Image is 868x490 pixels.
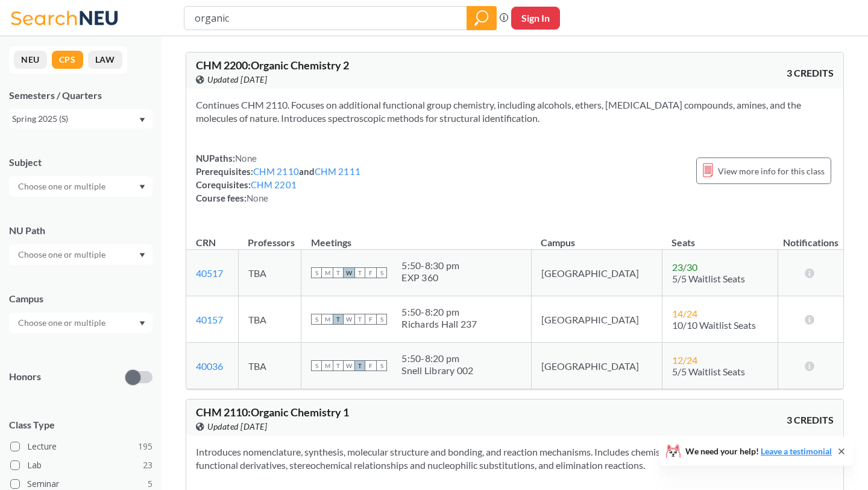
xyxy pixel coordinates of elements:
label: Lecture [10,439,153,454]
td: TBA [238,250,301,296]
div: Dropdown arrow [9,244,153,265]
div: Semesters / Quarters [9,89,153,102]
span: Updated [DATE] [207,420,267,433]
div: NU Path [9,224,153,237]
span: T [354,267,365,278]
div: Spring 2025 (S)Dropdown arrow [9,109,153,129]
div: Dropdown arrow [9,176,153,197]
span: 3 CREDITS [787,66,834,80]
span: CHM 2110 : Organic Chemistry 1 [196,406,349,419]
section: Introduces nomenclature, synthesis, molecular structure and bonding, and reaction mechanisms. Inc... [196,445,834,472]
svg: Dropdown arrow [139,118,145,122]
div: Campus [9,292,153,305]
span: Class Type [9,418,153,431]
div: CRN [196,236,216,249]
th: Campus [531,224,662,250]
section: Continues CHM 2110. Focuses on additional functional group chemistry, including alcohols, ethers,... [196,98,834,125]
a: Leave a testimonial [761,446,832,456]
input: Class, professor, course number, "phrase" [193,8,458,28]
th: Notifications [778,224,843,250]
span: 14 / 24 [672,308,697,319]
input: Choose one or multiple [12,179,113,194]
label: Lab [10,457,153,473]
td: [GEOGRAPHIC_DATA] [531,343,662,389]
span: None [247,192,268,203]
span: M [322,267,333,278]
td: TBA [238,296,301,343]
span: 195 [138,440,153,453]
span: Updated [DATE] [207,73,267,86]
span: None [235,153,257,164]
span: CHM 2200 : Organic Chemistry 2 [196,59,349,72]
span: T [333,267,344,278]
span: T [354,360,365,371]
th: Professors [238,224,301,250]
span: S [376,314,387,325]
div: 5:50 - 8:30 pm [401,259,459,272]
button: NEU [14,51,47,69]
td: TBA [238,343,301,389]
div: 5:50 - 8:20 pm [401,352,473,364]
a: 40517 [196,267,223,279]
a: 40036 [196,360,223,372]
span: 5/5 Waitlist Seats [672,273,745,284]
span: T [354,314,365,325]
td: [GEOGRAPHIC_DATA] [531,250,662,296]
svg: Dropdown arrow [139,253,145,258]
a: CHM 2110 [253,166,299,177]
span: 23 [143,459,153,472]
span: F [365,360,376,371]
div: Dropdown arrow [9,313,153,333]
svg: Dropdown arrow [139,321,145,326]
a: CHM 2201 [251,179,297,190]
span: S [376,267,387,278]
span: M [322,360,333,371]
button: Sign In [511,7,560,30]
span: M [322,314,333,325]
div: Subject [9,156,153,169]
span: W [344,267,354,278]
span: S [376,360,387,371]
div: Richards Hall 237 [401,318,477,330]
input: Choose one or multiple [12,316,113,330]
div: magnifying glass [467,6,497,30]
span: S [311,267,322,278]
span: W [344,360,354,371]
span: 23 / 30 [672,261,697,273]
span: F [365,267,376,278]
span: W [344,314,354,325]
div: 5:50 - 8:20 pm [401,306,477,318]
span: S [311,360,322,371]
td: [GEOGRAPHIC_DATA] [531,296,662,343]
svg: Dropdown arrow [139,185,145,189]
svg: magnifying glass [474,10,489,27]
a: 40157 [196,314,223,325]
p: Honors [9,370,41,384]
a: CHM 2111 [315,166,360,177]
span: 3 CREDITS [787,413,834,427]
span: 5/5 Waitlist Seats [672,366,745,377]
input: Choose one or multiple [12,247,113,262]
div: Spring 2025 (S) [12,112,138,126]
span: T [333,314,344,325]
span: View more info for this class [718,164,825,179]
button: CPS [52,51,83,69]
span: S [311,314,322,325]
th: Meetings [301,224,532,250]
div: EXP 360 [401,272,459,284]
span: We need your help! [685,447,832,456]
div: Snell Library 002 [401,364,473,377]
div: NUPaths: Prerequisites: and Corequisites: Course fees: [196,151,360,205]
button: LAW [88,51,122,69]
span: 12 / 24 [672,354,697,366]
span: 10/10 Waitlist Seats [672,319,756,331]
span: T [333,360,344,371]
span: F [365,314,376,325]
th: Seats [662,224,778,250]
